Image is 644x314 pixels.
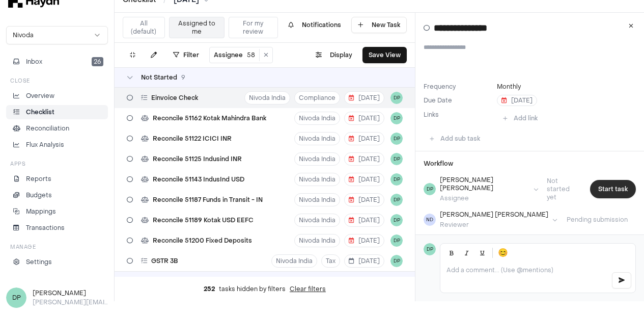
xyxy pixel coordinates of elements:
button: [DATE] [344,193,384,206]
button: Add link [497,110,544,126]
span: DP [390,112,403,124]
span: Assignee [214,51,243,59]
a: Reports [6,172,108,186]
div: [PERSON_NAME] [PERSON_NAME] [440,176,529,192]
span: 26 [92,57,103,66]
h3: Manage [10,243,36,251]
span: [DATE] [349,94,380,102]
span: [DATE] [349,175,380,184]
button: Notifications [282,17,347,33]
button: 😊 [496,246,510,260]
span: DP [424,243,436,255]
span: DP [390,234,403,247]
span: [DATE] [349,257,380,265]
span: [DATE] [349,135,380,143]
a: Budgets [6,188,108,202]
button: Inbox26 [6,55,108,69]
button: DP [390,194,403,206]
a: Checklist [6,105,108,119]
button: Clear filters [290,285,326,293]
span: [DATE] [501,96,533,104]
button: Start task [590,180,636,198]
a: Flux Analysis [6,138,108,152]
button: Nivoda India [294,112,340,125]
span: [DATE] [349,237,380,245]
span: DP [390,173,403,186]
p: Reconciliation [26,124,69,133]
span: Reconcile 51122 ICICI INR [153,135,232,143]
button: [DATE] [344,91,384,104]
span: Reconcile 51125 Indusind INR [153,155,242,163]
span: Inbox [26,57,42,66]
button: DP [390,133,403,145]
span: GSTR 3B [151,257,178,265]
span: [DATE] [349,155,380,163]
button: [DATE] [344,152,384,166]
span: Reconcile 51143 IndusInd USD [153,175,244,184]
button: Nivoda India [294,193,340,206]
h3: Close [10,77,30,85]
p: Budgets [26,191,52,200]
button: [DATE] [344,173,384,186]
button: Nivoda India [294,152,340,166]
a: Mappings [6,204,108,219]
p: Flux Analysis [26,140,64,149]
span: [DATE] [349,114,380,122]
button: Add sub task [424,130,486,147]
button: [DATE] [344,112,384,125]
button: DP[PERSON_NAME] [PERSON_NAME]Assignee [424,176,539,202]
span: [DATE] [349,216,380,224]
span: Einvoice Check [151,94,198,102]
div: [PERSON_NAME] [PERSON_NAME] [440,211,548,219]
button: All (default) [123,17,165,38]
span: 😊 [498,247,508,259]
button: DP [390,214,403,226]
button: Italic (Ctrl+I) [460,246,474,260]
label: Links [424,111,439,119]
span: Reconcile 51189 Kotak USD EEFC [153,216,254,224]
span: 252 [204,285,215,293]
button: Nivoda India [294,234,340,247]
span: Reconcile 51187 Funds in Transit - IN [153,196,263,204]
button: Nivoda India [294,214,340,227]
p: Checklist [26,108,54,117]
button: Filter [167,47,205,63]
span: DP [390,153,403,165]
span: Not started yet [539,177,586,201]
button: Tax [321,254,340,268]
span: DP [424,183,436,195]
a: Reconciliation [6,121,108,136]
button: [DATE] [344,234,384,247]
button: Monthly [497,83,521,91]
span: Not Started [141,73,177,82]
h3: Workflow [424,160,453,168]
button: [DATE] [344,132,384,145]
p: Transactions [26,223,65,232]
h3: Apps [10,160,25,168]
p: Settings [26,257,52,267]
span: Reconcile 51162 Kotak Mahindra Bank [153,114,266,122]
button: ND[PERSON_NAME] [PERSON_NAME]Reviewer [424,211,557,229]
button: DP [390,255,403,267]
span: [DATE] [349,196,380,204]
button: Compliance [294,91,340,104]
h3: [PERSON_NAME] [33,289,108,298]
label: Frequency [424,83,493,91]
button: Underline (Ctrl+U) [475,246,489,260]
button: Nivoda India [271,254,317,268]
span: ND [424,214,436,226]
div: Assignee [440,194,529,202]
button: [DATE] [497,95,537,106]
span: Reconcile 51200 Fixed Deposits [153,237,252,245]
button: [DATE] [344,214,384,227]
button: DP [390,92,403,104]
button: New Task [351,17,407,33]
button: Assigned to me [169,17,225,38]
a: Overview [6,89,108,103]
button: Assignee58 [210,49,260,61]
